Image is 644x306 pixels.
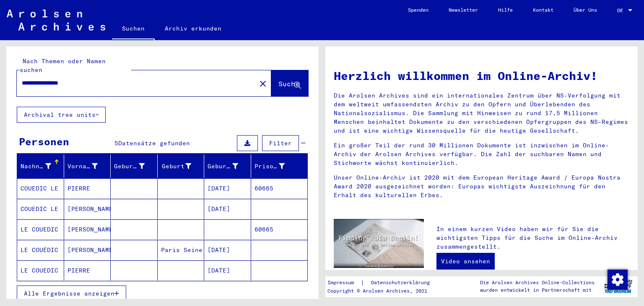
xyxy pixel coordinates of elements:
[251,178,308,198] mat-cell: 60665
[334,67,629,85] h1: Herzlich willkommen im Online-Archiv!
[254,162,285,171] div: Prisoner #
[204,154,251,178] mat-header-cell: Geburtsdatum
[327,278,440,287] div: |
[64,154,111,178] mat-header-cell: Vorname
[64,178,111,198] mat-cell: PIERRE
[436,253,495,270] a: Video ansehen
[480,286,595,294] p: wurden entwickelt in Partnerschaft mit
[204,178,251,198] mat-cell: [DATE]
[19,134,69,149] div: Personen
[17,260,64,280] mat-cell: LE COUEDIC
[480,279,595,286] p: Die Arolsen Archives Online-Collections
[204,199,251,219] mat-cell: [DATE]
[334,141,629,167] p: Ein großer Teil der rund 30 Millionen Dokumente ist inzwischen im Online-Archiv der Arolsen Archi...
[64,199,111,219] mat-cell: [PERSON_NAME]
[155,18,231,39] a: Archiv erkunden
[258,79,268,89] mat-icon: close
[208,162,238,171] div: Geburtsdatum
[24,290,114,297] span: Alle Ergebnisse anzeigen
[204,240,251,260] mat-cell: [DATE]
[161,162,192,171] div: Geburt‏
[262,135,299,151] button: Filter
[17,240,64,260] mat-cell: LE COUÉDIC
[111,154,158,178] mat-header-cell: Geburtsname
[68,162,98,171] div: Vorname
[20,57,106,74] mat-label: Nach Themen oder Namen suchen
[161,159,204,173] div: Geburt‏
[269,139,292,147] span: Filter
[608,270,628,290] img: Zustimmung ändern
[364,278,440,287] a: Datenschutzerklärung
[64,219,111,239] mat-cell: [PERSON_NAME]
[112,18,155,40] a: Suchen
[68,159,111,173] div: Vorname
[114,162,145,171] div: Geburtsname
[158,240,205,260] mat-cell: Paris Seine
[114,159,157,173] div: Geburtsname
[327,287,440,295] p: Copyright © Arolsen Archives, 2021
[64,260,111,280] mat-cell: PIERRE
[254,159,298,173] div: Prisoner #
[271,70,308,96] button: Suche
[17,154,64,178] mat-header-cell: Nachname
[158,154,205,178] mat-header-cell: Geburt‏
[17,178,64,198] mat-cell: COUEDIC LE
[17,107,106,123] button: Archival tree units
[17,199,64,219] mat-cell: COUEDIC LE
[204,260,251,280] mat-cell: [DATE]
[64,240,111,260] mat-cell: [PERSON_NAME]
[21,162,51,171] div: Nachname
[17,219,64,239] mat-cell: LE COUEDIC
[118,139,190,147] span: Datensätze gefunden
[334,173,629,200] p: Unser Online-Archiv ist 2020 mit dem European Heritage Award / Europa Nostra Award 2020 ausgezeic...
[208,159,251,173] div: Geburtsdatum
[17,285,126,301] button: Alle Ergebnisse anzeigen
[327,278,361,287] a: Impressum
[254,75,271,92] button: Clear
[602,276,634,297] img: yv_logo.png
[251,154,308,178] mat-header-cell: Prisoner #
[114,139,118,147] span: 5
[251,219,308,239] mat-cell: 60665
[617,8,626,13] span: DE
[21,159,64,173] div: Nachname
[334,91,629,135] p: Die Arolsen Archives sind ein internationales Zentrum über NS-Verfolgung mit dem weltweit umfasse...
[334,219,424,268] img: video.jpg
[278,80,299,88] span: Suche
[7,10,105,31] img: Arolsen_neg.svg
[436,225,629,251] p: In einem kurzen Video haben wir für Sie die wichtigsten Tipps für die Suche im Online-Archiv zusa...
